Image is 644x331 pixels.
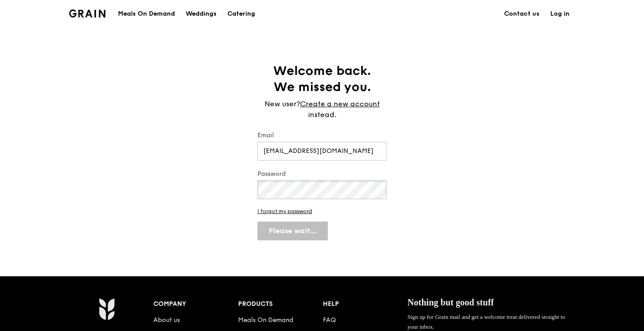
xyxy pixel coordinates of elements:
a: Contact us [499,0,545,27]
button: Please wait... [257,222,328,240]
div: Catering [227,0,255,27]
div: Products [238,298,323,310]
a: Create a new account [300,99,380,109]
span: instead. [308,110,336,119]
a: About us [153,316,180,324]
div: Company [153,298,238,310]
div: Help [323,298,408,310]
img: Grain [99,298,114,320]
a: Meals On Demand [238,316,293,324]
div: Weddings [186,0,217,27]
a: Weddings [180,0,222,27]
span: Sign up for Grain mail and get a welcome treat delivered straight to your inbox. [407,314,565,330]
label: Email [257,131,387,140]
a: Catering [222,0,261,27]
a: FAQ [323,316,336,324]
span: New user? [265,100,300,108]
h1: Welcome back. We missed you. [257,63,387,95]
a: Log in [545,0,575,27]
a: I forgot my password [257,208,387,214]
span: Nothing but good stuff [407,297,494,307]
label: Password [257,170,387,179]
img: Grain [69,9,105,17]
div: Meals On Demand [118,0,175,27]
